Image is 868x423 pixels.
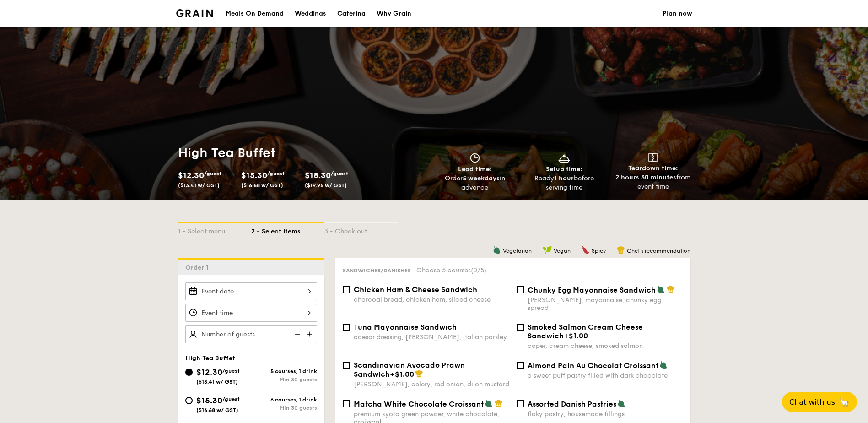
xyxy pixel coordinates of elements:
a: Logotype [176,9,213,17]
img: icon-teardown.65201eee.svg [648,153,658,162]
img: Grain [176,9,213,17]
input: Tuna Mayonnaise Sandwichcaesar dressing, [PERSON_NAME], italian parsley [343,324,350,331]
span: +$1.00 [390,370,414,379]
span: ($13.41 w/ GST) [196,379,238,385]
span: Lead time: [458,165,492,173]
span: High Tea Buffet [185,354,235,362]
strong: 5 weekdays [463,174,500,182]
div: Min 30 guests [251,405,317,411]
span: 🦙 [839,397,850,407]
input: Almond Pain Au Chocolat Croissanta sweet puff pastry filled with dark chocolate [517,362,524,369]
span: Chunky Egg Mayonnaise Sandwich [528,286,656,294]
img: icon-chef-hat.a58ddaea.svg [667,285,675,293]
span: Tuna Mayonnaise Sandwich [354,323,457,331]
img: icon-chef-hat.a58ddaea.svg [415,369,423,378]
span: /guest [267,170,285,177]
div: 6 courses, 1 drink [251,396,317,403]
span: +$1.00 [564,331,588,340]
span: ($16.68 w/ GST) [241,182,283,189]
div: caper, cream cheese, smoked salmon [528,342,683,350]
div: flaky pastry, housemade fillings [528,410,683,418]
span: $15.30 [196,396,222,406]
span: ($13.41 w/ GST) [178,182,220,189]
div: Ready before serving time [523,174,605,192]
div: 5 courses, 1 drink [251,368,317,374]
input: Matcha White Chocolate Croissantpremium kyoto green powder, white chocolate, croissant [343,400,350,407]
input: Number of guests [185,325,317,343]
img: icon-vegetarian.fe4039eb.svg [659,361,668,369]
span: Chef's recommendation [627,248,690,254]
div: 1 - Select menu [178,223,251,236]
span: Assorted Danish Pastries [528,400,616,408]
img: icon-reduce.1d2dbef1.svg [290,325,303,343]
div: [PERSON_NAME], mayonnaise, chunky egg spread [528,296,683,312]
div: charcoal bread, chicken ham, sliced cheese [354,296,509,304]
span: Teardown time: [628,164,678,172]
div: 3 - Check out [324,223,398,236]
input: Event date [185,282,317,300]
img: icon-add.58712e84.svg [303,325,317,343]
input: $15.30/guest($16.68 w/ GST)6 courses, 1 drinkMin 30 guests [185,397,193,404]
span: Chat with us [789,398,835,407]
input: Assorted Danish Pastriesflaky pastry, housemade fillings [517,400,524,407]
div: a sweet puff pastry filled with dark chocolate [528,372,683,380]
span: Spicy [592,248,606,254]
input: Smoked Salmon Cream Cheese Sandwich+$1.00caper, cream cheese, smoked salmon [517,324,524,331]
span: Order 1 [185,264,212,271]
span: $18.30 [305,170,331,180]
img: icon-vegetarian.fe4039eb.svg [657,285,665,293]
button: Chat with us🦙 [782,392,857,412]
input: Scandinavian Avocado Prawn Sandwich+$1.00[PERSON_NAME], celery, red onion, dijon mustard [343,362,350,369]
span: Vegan [554,248,571,254]
h1: High Tea Buffet [178,145,431,161]
span: Sandwiches/Danishes [343,267,411,274]
span: /guest [204,170,221,177]
span: /guest [222,396,240,402]
img: icon-clock.2db775ea.svg [468,153,482,163]
input: Chunky Egg Mayonnaise Sandwich[PERSON_NAME], mayonnaise, chunky egg spread [517,286,524,293]
input: Chicken Ham & Cheese Sandwichcharcoal bread, chicken ham, sliced cheese [343,286,350,293]
span: Matcha White Chocolate Croissant [354,400,484,408]
div: from event time [612,173,694,191]
span: $15.30 [241,170,267,180]
span: Choose 5 courses [416,266,486,274]
span: $12.30 [178,170,204,180]
span: Almond Pain Au Chocolat Croissant [528,361,658,370]
span: ($16.68 w/ GST) [196,407,238,413]
img: icon-chef-hat.a58ddaea.svg [617,246,625,254]
div: [PERSON_NAME], celery, red onion, dijon mustard [354,380,509,388]
strong: 1 hour [554,174,574,182]
span: (0/5) [471,266,486,274]
div: caesar dressing, [PERSON_NAME], italian parsley [354,333,509,341]
img: icon-dish.430c3a2e.svg [557,153,571,163]
img: icon-spicy.37a8142b.svg [582,246,590,254]
div: 2 - Select items [251,223,324,236]
span: Vegetarian [503,248,532,254]
img: icon-vegetarian.fe4039eb.svg [485,399,493,407]
span: Smoked Salmon Cream Cheese Sandwich [528,323,643,340]
img: icon-vegetarian.fe4039eb.svg [493,246,501,254]
div: Min 30 guests [251,376,317,383]
span: ($19.95 w/ GST) [305,182,347,189]
span: Setup time: [546,165,582,173]
strong: 2 hours 30 minutes [615,174,676,181]
span: /guest [331,170,348,177]
img: icon-vegetarian.fe4039eb.svg [617,399,625,407]
img: icon-chef-hat.a58ddaea.svg [495,399,503,407]
span: Chicken Ham & Cheese Sandwich [354,285,477,294]
input: $12.30/guest($13.41 w/ GST)5 courses, 1 drinkMin 30 guests [185,369,193,376]
img: icon-vegan.f8ff3823.svg [543,246,552,254]
span: Scandinavian Avocado Prawn Sandwich [354,361,465,379]
div: Order in advance [434,174,516,192]
input: Event time [185,304,317,322]
span: $12.30 [196,367,222,377]
span: /guest [222,368,240,374]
